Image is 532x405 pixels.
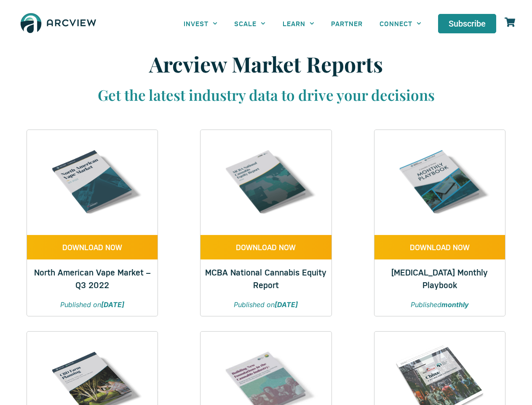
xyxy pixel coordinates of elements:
a: DOWNLOAD NOW [374,235,505,259]
a: DOWNLOAD NOW [27,235,158,259]
a: INVEST [175,14,226,33]
a: Subscribe [438,14,496,33]
a: SCALE [226,14,274,33]
nav: Menu [175,14,430,33]
p: Published on [209,300,323,310]
span: DOWNLOAD NOW [410,243,470,251]
img: Cannabis & Hemp Monthly Playbook [388,130,492,235]
span: DOWNLOAD NOW [236,243,296,251]
h3: Get the latest industry data to drive your decisions [39,85,494,105]
a: MCBA National Cannabis Equity Report [205,266,326,290]
a: North American Vape Market – Q3 2022 [34,266,150,290]
a: PARTNER [323,14,371,33]
span: Subscribe [449,19,486,28]
a: LEARN [274,14,323,33]
img: The Arcview Group [17,8,100,39]
strong: monthly [441,300,469,309]
a: DOWNLOAD NOW [201,235,331,259]
p: Published [383,300,497,310]
img: Q3 2022 VAPE REPORT [40,130,144,235]
strong: [DATE] [101,300,124,309]
h1: Arcview Market Reports [39,51,494,77]
span: DOWNLOAD NOW [62,243,122,251]
a: [MEDICAL_DATA] Monthly Playbook [391,266,488,290]
a: CONNECT [371,14,430,33]
strong: [DATE] [275,300,298,309]
p: Published on [35,300,149,310]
